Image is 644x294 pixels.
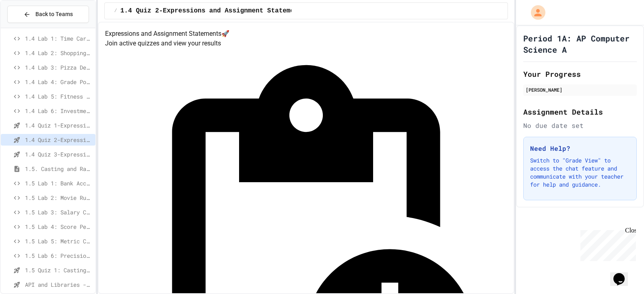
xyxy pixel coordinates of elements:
p: Join active quizzes and view your results [105,39,507,48]
span: 1.4 Lab 3: Pizza Delivery Calculator [25,63,92,72]
div: No due date set [523,121,637,130]
iframe: chat widget [577,227,636,261]
h2: Your Progress [523,68,637,80]
span: Back to Teams [35,10,73,19]
span: 1.5 Lab 3: Salary Calculator Fixer [25,208,92,216]
span: 1.4 Quiz 2-Expressions and Assignment Statements [25,136,92,144]
span: 1.4 Quiz 2-Expressions and Assignment Statements [120,6,306,16]
span: 1.5 Lab 2: Movie Runtime Calculator [25,193,92,202]
button: Back to Teams [7,6,89,23]
span: 1.5 Lab 1: Bank Account Fixer [25,179,92,187]
span: 1.4 Lab 5: Fitness Tracker Debugger [25,92,92,101]
h4: Expressions and Assignment Statements 🚀 [105,29,507,39]
span: API and Libraries - Topic 1.7 [25,280,92,289]
span: 1.5 Lab 5: Metric Conversion Debugger [25,237,92,245]
h3: Need Help? [530,144,630,153]
iframe: chat widget [610,262,636,286]
p: Switch to "Grade View" to access the chat feature and communicate with your teacher for help and ... [530,156,630,189]
h1: Period 1A: AP Computer Science A [523,33,637,55]
span: 1.4 Lab 6: Investment Portfolio Tracker [25,107,92,115]
span: 1.4 Quiz 1-Expressions and Assignment Statements [25,121,92,130]
span: 1.4 Quiz 3-Expressions and Assignment Statements [25,150,92,158]
span: 1.5 Lab 6: Precision Calculator System [25,251,92,260]
span: 1.4 Lab 4: Grade Point Average [25,78,92,86]
span: 1.5 Lab 4: Score Percentage Calculator [25,222,92,231]
span: 1.5. Casting and Ranges of Values [25,164,92,173]
h2: Assignment Details [523,106,637,117]
span: / [114,8,117,14]
div: My Account [522,3,547,22]
div: [PERSON_NAME] [526,86,634,93]
span: 1.4 Lab 1: Time Card Calculator [25,34,92,43]
span: 1.5 Quiz 1: Casting and Ranges of variables - Quiz [25,266,92,274]
span: 1.4 Lab 2: Shopping Receipt Builder [25,49,92,57]
div: Chat with us now!Close [3,3,56,51]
